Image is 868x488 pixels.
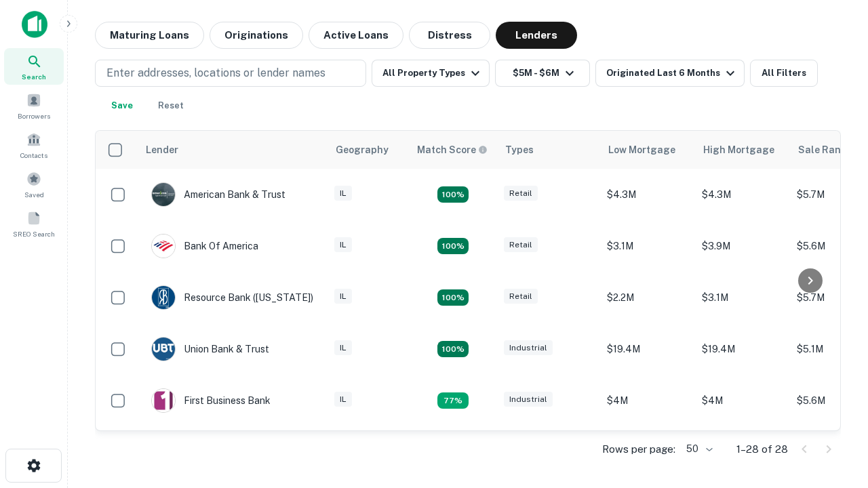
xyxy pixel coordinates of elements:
[152,338,175,361] img: picture
[151,234,258,258] div: Bank Of America
[800,336,868,401] iframe: Chat Widget
[495,60,590,87] button: $5M - $6M
[18,110,50,121] span: Borrowers
[334,186,352,201] div: IL
[504,289,538,304] div: Retail
[151,388,271,413] div: First Business Bank
[95,60,366,87] button: Enter addresses, locations or lender names
[600,375,695,426] td: $4M
[334,289,352,304] div: IL
[695,323,790,375] td: $19.4M
[681,439,715,459] div: 50
[600,426,695,478] td: $3.9M
[600,131,695,169] th: Low Mortgage
[328,131,409,169] th: Geography
[149,92,193,119] button: Reset
[437,289,469,306] div: Matching Properties: 4, hasApolloMatch: undefined
[336,142,389,158] div: Geography
[602,441,675,457] p: Rows per page:
[417,142,488,157] div: Capitalize uses an advanced AI algorithm to match your search with the best lender. The match sco...
[309,22,403,49] button: Active Loans
[504,237,538,253] div: Retail
[437,238,469,254] div: Matching Properties: 4, hasApolloMatch: undefined
[600,323,695,375] td: $19.4M
[22,11,47,38] img: capitalize-icon.png
[437,341,469,357] div: Matching Properties: 4, hasApolloMatch: undefined
[4,127,64,163] a: Contacts
[138,131,328,169] th: Lender
[210,22,303,49] button: Originations
[151,182,285,207] div: American Bank & Trust
[703,142,774,158] div: High Mortgage
[595,60,745,87] button: Originated Last 6 Months
[4,166,64,203] a: Saved
[409,131,497,169] th: Capitalize uses an advanced AI algorithm to match your search with the best lender. The match sco...
[606,65,738,81] div: Originated Last 6 Months
[334,237,352,253] div: IL
[151,285,313,310] div: Resource Bank ([US_STATE])
[608,142,675,158] div: Low Mortgage
[151,337,269,361] div: Union Bank & Trust
[152,183,175,206] img: picture
[736,441,788,457] p: 1–28 of 28
[437,186,469,203] div: Matching Properties: 7, hasApolloMatch: undefined
[600,169,695,220] td: $4.3M
[504,392,553,407] div: Industrial
[13,228,55,239] span: SREO Search
[106,65,325,81] p: Enter addresses, locations or lender names
[497,131,600,169] th: Types
[409,22,490,49] button: Distress
[372,60,490,87] button: All Property Types
[22,71,46,82] span: Search
[695,169,790,220] td: $4.3M
[334,392,352,407] div: IL
[95,22,204,49] button: Maturing Loans
[505,142,534,158] div: Types
[750,60,818,87] button: All Filters
[152,286,175,309] img: picture
[695,220,790,272] td: $3.9M
[504,186,538,201] div: Retail
[504,340,553,356] div: Industrial
[417,142,485,157] h6: Match Score
[152,235,175,258] img: picture
[4,87,64,124] a: Borrowers
[600,220,695,272] td: $3.1M
[437,392,469,409] div: Matching Properties: 3, hasApolloMatch: undefined
[600,272,695,323] td: $2.2M
[152,389,175,412] img: picture
[4,205,64,242] a: SREO Search
[695,272,790,323] td: $3.1M
[496,22,577,49] button: Lenders
[24,189,44,200] span: Saved
[334,340,352,356] div: IL
[20,150,47,161] span: Contacts
[695,131,790,169] th: High Mortgage
[100,92,144,119] button: Save your search to get updates of matches that match your search criteria.
[4,48,64,85] a: Search
[146,142,178,158] div: Lender
[695,426,790,478] td: $4.2M
[695,375,790,426] td: $4M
